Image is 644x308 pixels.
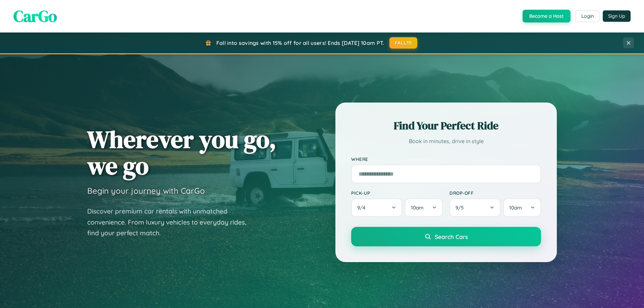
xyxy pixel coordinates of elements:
[13,5,57,27] span: CarGo
[87,206,255,239] p: Discover premium car rentals with unmatched convenience. From luxury vehicles to everyday rides, ...
[87,186,205,196] h3: Begin your journey with CarGo
[455,204,467,211] span: 9 / 5
[503,198,541,217] button: 10am
[449,190,541,196] label: Drop-off
[216,40,384,46] span: Fall into savings with 15% off for all users! Ends [DATE] 10am PT.
[351,227,541,246] button: Search Cars
[405,198,443,217] button: 10am
[351,136,541,146] p: Book in minutes, drive in style
[449,198,500,217] button: 9/5
[351,190,443,196] label: Pick-up
[509,204,522,211] span: 10am
[87,126,276,179] h1: Wherever you go, we go
[435,233,468,240] span: Search Cars
[523,10,571,22] button: Become a Host
[411,204,424,211] span: 10am
[603,10,631,22] button: Sign Up
[389,37,418,49] button: FALL15
[351,156,541,162] label: Where
[351,198,402,217] button: 9/4
[357,204,369,211] span: 9 / 4
[351,118,541,133] h2: Find Your Perfect Ride
[576,10,599,22] button: Login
